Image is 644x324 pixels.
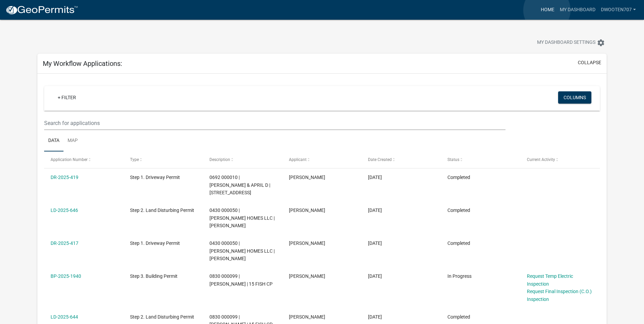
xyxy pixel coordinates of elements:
[441,151,520,168] datatable-header-cell: Status
[44,116,505,130] input: Search for applications
[527,273,573,287] a: Request Temp Electric Inspection
[289,157,307,162] span: Applicant
[447,208,470,213] span: Completed
[130,175,180,180] span: Step 1. Driveway Permit
[558,91,591,104] button: Columns
[51,157,88,162] span: Application Number
[63,130,82,152] a: Map
[598,3,639,16] a: dwooten707
[368,240,382,246] span: 05/14/2025
[368,157,392,162] span: Date Created
[538,3,557,16] a: Home
[447,175,470,180] span: Completed
[130,208,194,213] span: Step 2. Land Disturbing Permit
[447,314,470,320] span: Completed
[532,36,610,49] button: My Dashboard Settingssettings
[368,208,382,213] span: 05/14/2025
[209,273,273,287] span: 0830 000099 | RICHARDSON LAUREN | 15 FISH CP
[209,175,270,196] span: 0692 000010 | KARVELAS NICHOLAS M II & APRIL D | 418 LONG VIEW DR
[447,240,470,246] span: Completed
[527,157,555,162] span: Current Activity
[51,175,78,180] a: DR-2025-419
[43,59,122,68] h5: My Workflow Applications:
[527,289,592,302] a: Request Final Inspection (C.O.) Inspection
[289,240,325,246] span: Dara Hester
[130,157,139,162] span: Type
[537,39,595,47] span: My Dashboard Settings
[51,314,78,320] a: LD-2025-644
[520,151,600,168] datatable-header-cell: Current Activity
[51,273,81,279] a: BP-2025-1940
[124,151,203,168] datatable-header-cell: Type
[130,314,194,320] span: Step 2. Land Disturbing Permit
[368,175,382,180] span: 05/21/2025
[130,240,180,246] span: Step 1. Driveway Permit
[282,151,362,168] datatable-header-cell: Applicant
[447,273,472,279] span: In Progress
[368,314,382,320] span: 04/29/2025
[209,208,275,229] span: 0430 000050 | BC STONE HOMES LLC | HAMMETT RD
[447,157,459,162] span: Status
[130,273,178,279] span: Step 3. Building Permit
[44,130,63,152] a: Data
[209,157,230,162] span: Description
[578,59,601,66] button: collapse
[51,208,78,213] a: LD-2025-646
[44,151,124,168] datatable-header-cell: Application Number
[52,91,81,104] a: + Filter
[289,273,325,279] span: Dara Hester
[209,240,275,262] span: 0430 000050 | BC STONE HOMES LLC | HAMMETT RD
[362,151,441,168] datatable-header-cell: Date Created
[289,314,325,320] span: Dara Hester
[289,208,325,213] span: Dara Hester
[368,273,382,279] span: 05/13/2025
[289,175,325,180] span: Dara Hester
[51,240,78,246] a: DR-2025-417
[203,151,282,168] datatable-header-cell: Description
[597,39,605,47] i: settings
[557,3,598,16] a: My Dashboard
